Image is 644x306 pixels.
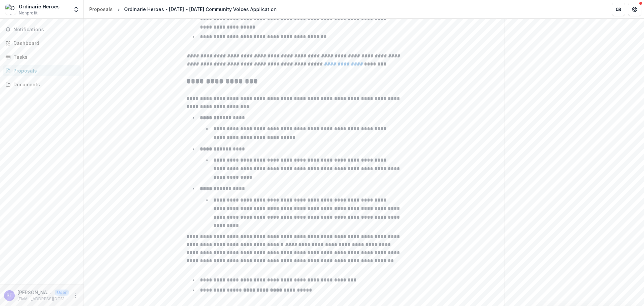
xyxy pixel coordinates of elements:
[55,290,69,296] p: User
[3,38,81,49] a: Dashboard
[19,3,60,10] div: Ordinarie Heroes
[612,3,625,16] button: Partners
[13,53,75,60] div: Tasks
[13,40,75,47] div: Dashboard
[13,67,75,74] div: Proposals
[7,293,12,298] div: Ron Toles
[19,10,38,16] span: Nonprofit
[87,4,115,14] a: Proposals
[5,4,16,15] img: Ordinarie Heroes
[87,4,279,14] nav: breadcrumb
[3,65,81,76] a: Proposals
[124,6,277,13] div: Ordinarie Heroes - [DATE] - [DATE] Community Voices Application
[71,292,79,300] button: More
[3,51,81,62] a: Tasks
[89,6,113,13] div: Proposals
[13,27,78,33] span: Notifications
[3,79,81,90] a: Documents
[13,81,75,88] div: Documents
[628,3,641,16] button: Get Help
[17,296,69,302] p: [EMAIL_ADDRESS][DOMAIN_NAME]
[71,3,81,16] button: Open entity switcher
[3,24,81,35] button: Notifications
[17,289,52,296] p: [PERSON_NAME]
